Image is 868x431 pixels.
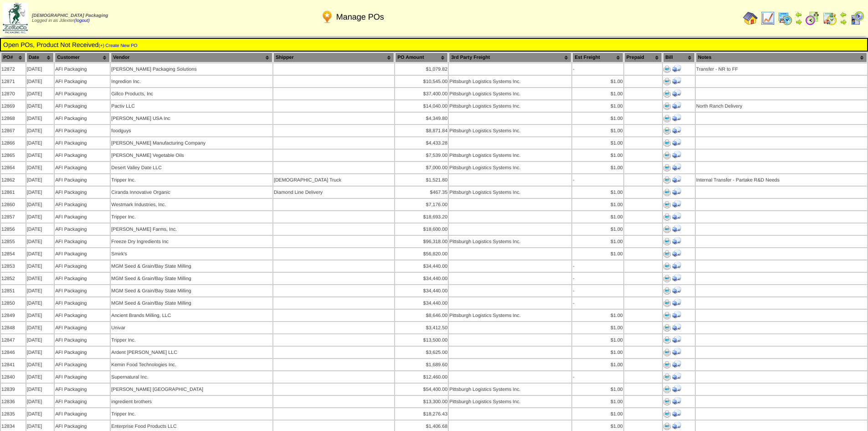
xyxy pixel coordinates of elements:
img: home.gif [743,11,758,26]
div: $1.00 [573,399,623,405]
div: $1.00 [573,190,623,195]
td: [DATE] [26,273,54,284]
td: [DATE] [26,248,54,260]
div: $4,433.28 [395,140,447,146]
div: $1.00 [573,251,623,257]
td: [DATE] [26,187,54,198]
td: Supernatural Inc. [111,371,272,383]
td: AFI Packaging [55,236,110,247]
div: $1.00 [573,338,623,343]
td: AFI Packaging [55,187,110,198]
td: Smirk's [111,248,272,260]
img: Print Receiving Document [672,421,681,430]
td: [DATE] [26,199,54,210]
td: 12872 [1,63,26,75]
td: [PERSON_NAME] Farms, Inc. [111,223,272,235]
td: Ingredion Inc. [111,76,272,87]
td: Gillco Products, Inc [111,88,272,99]
img: Print Receiving Document [672,310,681,319]
div: $34,440.00 [395,264,447,269]
th: Customer [55,52,110,62]
img: Print Receiving Document [672,76,681,85]
td: - [572,174,623,186]
td: AFI Packaging [55,248,110,260]
td: - [572,297,623,309]
img: Print Receiving Document [672,249,681,258]
td: Ciranda Innovative Organic [111,187,272,198]
td: Pittsburgh Logistics Systems Inc. [449,76,571,87]
td: 12851 [1,285,26,296]
td: 12848 [1,322,26,333]
td: AFI Packaging [55,162,110,173]
td: Pittsburgh Logistics Systems Inc. [449,100,571,112]
img: Print Receiving Document [672,150,681,159]
div: $18,276.43 [395,411,447,417]
td: [DATE] [26,371,54,383]
span: [DEMOGRAPHIC_DATA] Packaging [32,13,108,18]
td: [PERSON_NAME] USA Inc [111,113,272,124]
td: [DATE] [26,137,54,149]
img: Print [663,189,671,196]
img: Print Receiving Document [672,335,681,344]
td: - [572,63,623,75]
td: 12835 [1,408,26,420]
td: [DATE] [26,396,54,407]
img: Print [663,423,671,430]
div: $1.00 [573,140,623,146]
img: calendarcustomer.gif [850,11,864,26]
span: Manage POs [336,12,384,22]
td: AFI Packaging [55,310,110,321]
img: Print Receiving Document [672,125,681,135]
td: AFI Packaging [55,100,110,112]
img: Print Receiving Document [672,298,681,307]
td: [DATE] [26,334,54,346]
td: Tripper Inc. [111,334,272,346]
img: line_graph.gif [760,11,775,26]
th: Vendor [111,52,272,62]
td: [DATE] [26,150,54,161]
td: 12861 [1,187,26,198]
img: Print Receiving Document [672,261,681,270]
td: [DATE] [26,310,54,321]
img: arrowright.gif [795,18,802,26]
img: Print [663,324,671,332]
td: Tripper Inc. [111,174,272,186]
td: [DATE] [26,88,54,99]
td: AFI Packaging [55,408,110,420]
td: AFI Packaging [55,88,110,99]
img: Print Receiving Document [672,273,681,282]
img: arrowleft.gif [840,11,847,18]
th: Notes [696,52,867,62]
td: Open POs, Product Not Received [3,41,865,49]
div: $1.00 [573,116,623,121]
td: [DATE] [26,236,54,247]
div: $7,000.00 [395,165,447,171]
div: $18,600.00 [395,227,447,232]
td: 12857 [1,211,26,223]
td: - [572,285,623,296]
img: Print [663,312,671,319]
img: po.png [320,10,334,24]
div: $1.00 [573,214,623,220]
img: Print Receiving Document [672,175,681,184]
div: $37,400.00 [395,91,447,97]
div: $1.00 [573,387,623,392]
img: Print [663,152,671,159]
img: arrowleft.gif [795,11,802,18]
div: $1.00 [573,227,623,232]
td: Freeze Dry Ingredients Inc [111,236,272,247]
img: Print Receiving Document [672,64,681,73]
img: Print [663,103,671,110]
td: AFI Packaging [55,260,110,272]
a: (+) Create New PO [98,43,137,48]
div: $1.00 [573,165,623,171]
td: 12868 [1,113,26,124]
td: 12870 [1,88,26,99]
img: arrowright.gif [840,18,847,26]
td: [PERSON_NAME] Vegetable Oils [111,150,272,161]
th: Bill [663,52,695,62]
td: 12849 [1,310,26,321]
td: AFI Packaging [55,347,110,358]
div: $34,440.00 [395,288,447,294]
img: Print Receiving Document [672,359,681,369]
